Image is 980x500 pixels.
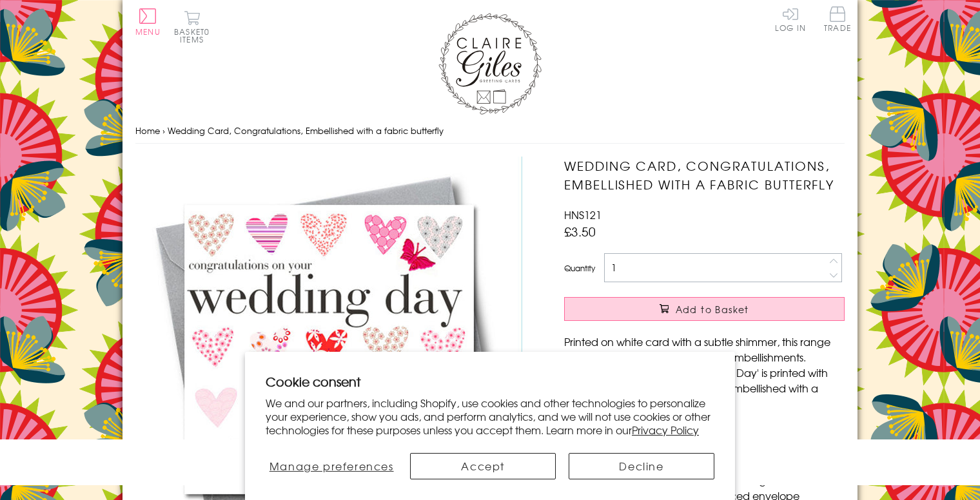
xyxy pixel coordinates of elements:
[824,6,851,32] span: Trade
[564,157,845,194] h1: Wedding Card, Congratulations, Embellished with a fabric butterfly
[180,26,210,45] span: 0 items
[632,422,699,438] a: Privacy Policy
[824,6,851,34] a: Trade
[269,458,394,474] span: Manage preferences
[266,396,714,436] p: We and our partners, including Shopify, use cookies and other technologies to personalize your ex...
[564,262,595,274] label: Quantity
[135,118,845,144] nav: breadcrumbs
[266,372,714,390] h2: Cookie consent
[135,124,160,137] a: Home
[676,303,749,316] span: Add to Basket
[564,222,596,240] span: £3.50
[135,26,161,37] span: Menu
[162,124,165,137] span: ›
[174,10,210,43] button: Basket0 items
[168,124,444,137] span: Wedding Card, Congratulations, Embellished with a fabric butterfly
[564,297,845,321] button: Add to Basket
[410,453,556,479] button: Accept
[564,207,602,222] span: HNS121
[775,6,806,32] a: Log In
[569,453,714,479] button: Decline
[564,334,845,411] p: Printed on white card with a subtle shimmer, this range has large graphics and beautiful embellis...
[438,13,542,115] img: Claire Giles Greetings Cards
[135,8,161,35] button: Menu
[266,453,397,479] button: Manage preferences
